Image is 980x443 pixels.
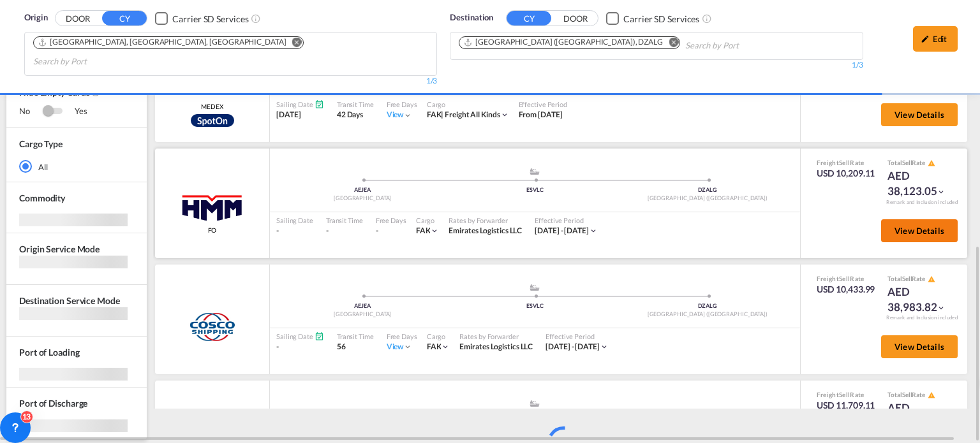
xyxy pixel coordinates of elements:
[839,391,850,398] span: Sell
[817,167,875,180] div: USD 10,209.11
[546,342,600,351] span: [DATE] - [DATE]
[463,37,665,48] div: Press delete to remove this chip.
[38,37,286,48] div: Port of Jebel Ali, Jebel Ali, AEJEA
[839,275,850,282] span: Sell
[416,215,440,225] div: Cargo
[276,99,324,109] div: Sailing Date
[172,13,248,25] div: Carrier SD Services
[660,37,679,50] button: Remove
[387,342,413,352] div: Viewicon-chevron-down
[387,110,413,120] div: Viewicon-chevron-down
[449,186,621,194] div: ESVLC
[276,186,449,194] div: AEJEA
[887,390,951,400] div: Total Rate
[450,11,493,24] span: Destination
[937,303,946,312] md-icon: icon-chevron-down
[337,342,374,352] div: 56
[463,37,663,48] div: Alger (Algiers), DZALG
[902,275,912,282] span: Sell
[621,186,794,194] div: DZALG
[208,226,217,235] span: FO
[449,226,522,236] div: Emirates Logistics LLC
[902,159,912,166] span: Sell
[188,311,235,343] img: COSCO
[201,102,223,111] span: MEDEX
[326,215,363,225] div: Transit Time
[881,103,958,126] button: View Details
[817,399,875,412] div: USD 11,709.11
[527,284,542,291] md-icon: assets/icons/custom/ship-fill.svg
[276,342,324,352] div: -
[449,215,522,225] div: Rates by Forwarder
[24,11,47,24] span: Origin
[913,26,958,52] div: icon-pencilEdit
[600,342,609,351] md-icon: icon-chevron-down
[19,138,63,150] div: Cargo Type
[926,274,935,284] button: icon-alert
[19,398,87,409] span: Port of Discharge
[276,302,449,310] div: AEJEA
[376,215,406,225] div: Free Days
[376,226,378,236] div: -
[527,400,542,407] md-icon: assets/icons/custom/ship-fill.svg
[337,331,374,341] div: Transit Time
[589,226,598,235] md-icon: icon-chevron-down
[24,76,437,87] div: 1/3
[621,194,794,203] div: [GEOGRAPHIC_DATA] ([GEOGRAPHIC_DATA])
[928,275,935,283] md-icon: icon-alert
[276,110,324,120] div: [DATE]
[276,310,449,319] div: [GEOGRAPHIC_DATA]
[527,168,542,175] md-icon: assets/icons/custom/ship-fill.svg
[621,310,794,319] div: [GEOGRAPHIC_DATA] ([GEOGRAPHIC_DATA])
[155,11,248,25] md-checkbox: Checkbox No Ink
[449,226,522,235] span: Emirates Logistics LLC
[19,160,134,173] md-radio-button: All
[507,11,551,25] button: CY
[441,110,443,119] span: |
[19,295,120,306] span: Destination Service Mode
[921,34,930,43] md-icon: icon-pencil
[817,274,875,283] div: Freight Rate
[902,391,912,398] span: Sell
[38,37,289,48] div: Press delete to remove this chip.
[926,390,935,400] button: icon-alert
[928,159,935,167] md-icon: icon-alert
[519,99,567,109] div: Effective Period
[881,219,958,242] button: View Details
[427,342,442,351] span: FAK
[449,302,621,310] div: ESVLC
[623,13,699,25] div: Carrier SD Services
[450,60,863,71] div: 1/3
[928,391,935,399] md-icon: icon-alert
[895,342,944,352] span: View Details
[19,243,100,254] span: Origin Service Mode
[877,199,967,206] div: Remark and Inclusion included
[817,158,875,167] div: Freight Rate
[276,331,324,341] div: Sailing Date
[102,11,147,25] button: CY
[685,36,806,56] input: Search by Port
[817,283,875,296] div: USD 10,433.99
[326,226,363,236] div: -
[937,187,946,196] md-icon: icon-chevron-down
[895,110,944,120] span: View Details
[895,226,944,236] span: View Details
[881,335,958,358] button: View Details
[276,215,313,225] div: Sailing Date
[31,33,430,72] md-chips-wrap: Chips container. Use arrow keys to select chips.
[546,331,609,341] div: Effective Period
[315,99,324,109] md-icon: Schedules Available
[500,110,509,119] md-icon: icon-chevron-down
[427,331,450,341] div: Cargo
[546,342,600,352] div: 01 Sep 2025 - 30 Sep 2025
[387,331,417,341] div: Free Days
[553,11,598,26] button: DOOR
[535,226,589,236] div: 01 Sep 2025 - 14 Sep 2025
[337,110,374,120] div: 42 Days
[877,314,967,321] div: Remark and Inclusion included
[427,99,509,109] div: Cargo
[519,110,563,120] div: From 02 Sep 2025
[887,168,951,199] div: AED 38,123.05
[606,11,699,25] md-checkbox: Checkbox No Ink
[19,105,43,118] span: No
